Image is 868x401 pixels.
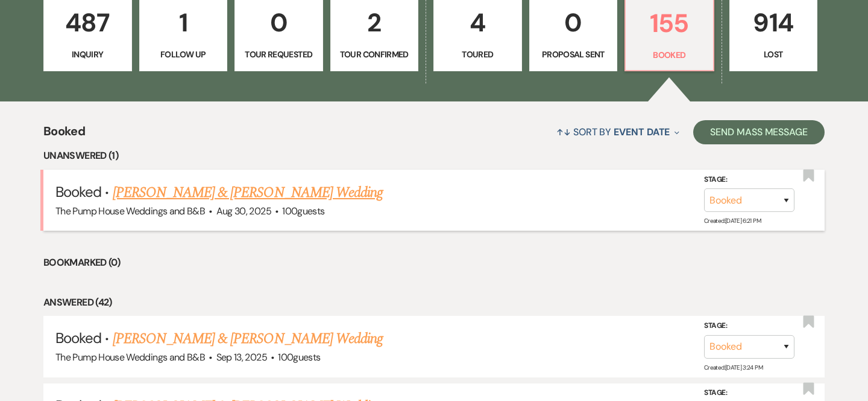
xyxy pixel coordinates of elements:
[216,205,271,217] span: Aug 30, 2025
[147,48,220,61] p: Follow Up
[537,2,610,43] p: 0
[633,48,706,62] p: Booked
[704,217,761,225] span: Created: [DATE] 6:21 PM
[43,295,825,310] li: Answered (42)
[338,48,411,61] p: Tour Confirmed
[441,48,514,61] p: Toured
[338,2,411,43] p: 2
[113,182,383,204] a: [PERSON_NAME] & [PERSON_NAME] Wedding
[441,2,514,43] p: 4
[43,255,825,271] li: Bookmarked (0)
[55,182,101,201] span: Booked
[55,351,205,364] span: The Pump House Weddings and B&B
[242,2,315,43] p: 0
[704,173,794,187] label: Stage:
[614,126,670,138] span: Event Date
[147,2,220,43] p: 1
[633,3,706,43] p: 155
[43,148,825,164] li: Unanswered (1)
[556,126,571,138] span: ↑↓
[537,48,610,61] p: Proposal Sent
[51,2,124,43] p: 487
[704,364,763,371] span: Created: [DATE] 3:24 PM
[737,48,810,61] p: Lost
[51,48,124,61] p: Inquiry
[55,329,101,347] span: Booked
[113,328,383,350] a: [PERSON_NAME] & [PERSON_NAME] Wedding
[704,319,794,333] label: Stage:
[43,122,85,148] span: Booked
[704,387,794,400] label: Stage:
[737,2,810,43] p: 914
[552,116,684,148] button: Sort By Event Date
[242,48,315,61] p: Tour Requested
[55,205,205,217] span: The Pump House Weddings and B&B
[278,351,320,364] span: 100 guests
[216,351,267,364] span: Sep 13, 2025
[282,205,324,217] span: 100 guests
[693,120,825,144] button: Send Mass Message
